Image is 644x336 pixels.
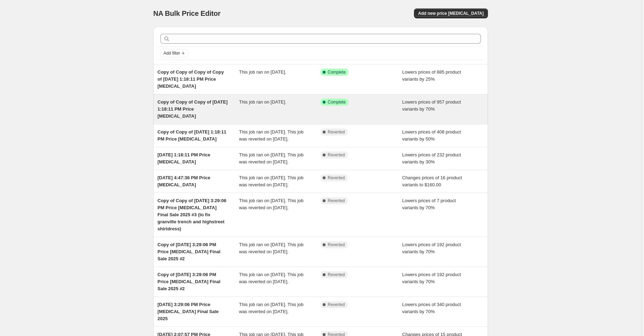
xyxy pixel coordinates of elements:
span: Copy of Copy of [DATE] 1:18:11 PM Price [MEDICAL_DATA] [157,129,227,142]
span: Lowers prices of 885 product variants by 25% [402,69,461,82]
span: This job ran on [DATE]. This job was reverted on [DATE]. [239,129,304,142]
span: Lowers prices of 7 product variants by 70% [402,198,456,210]
span: This job ran on [DATE]. This job was reverted on [DATE]. [239,302,304,314]
span: Reverted [328,175,345,181]
span: This job ran on [DATE]. This job was reverted on [DATE]. [239,198,304,210]
button: Add new price [MEDICAL_DATA] [414,8,488,18]
span: [DATE] 1:18:11 PM Price [MEDICAL_DATA] [157,152,210,164]
span: Complete [328,99,346,105]
span: NA Bulk Price Editor [153,10,221,17]
span: Reverted [328,129,345,135]
span: Reverted [328,242,345,248]
span: Lowers prices of 957 product variants by 70% [402,99,461,112]
span: This job ran on [DATE]. [239,69,286,75]
span: Copy of [DATE] 3:29:06 PM Price [MEDICAL_DATA] Final Sale 2025 #2 [157,272,221,291]
span: Add new price [MEDICAL_DATA] [418,11,484,16]
span: Reverted [328,152,345,158]
span: Lowers prices of 192 product variants by 70% [402,242,461,254]
span: Reverted [328,302,345,307]
span: This job ran on [DATE]. [239,99,286,105]
span: Lowers prices of 408 product variants by 50% [402,129,461,142]
span: Lowers prices of 232 product variants by 30% [402,152,461,164]
span: This job ran on [DATE]. This job was reverted on [DATE]. [239,152,304,164]
span: Complete [328,69,346,75]
span: Reverted [328,272,345,278]
span: Reverted [328,198,345,204]
span: Copy of Copy of Copy of [DATE] 1:18:11 PM Price [MEDICAL_DATA] [157,99,228,119]
span: [DATE] 3:29:06 PM Price [MEDICAL_DATA] Final Sale 2025 [157,302,219,321]
span: This job ran on [DATE]. This job was reverted on [DATE]. [239,242,304,254]
span: Changes prices of 16 product variants to $160.00 [402,175,462,187]
span: Lowers prices of 340 product variants by 70% [402,302,461,314]
span: This job ran on [DATE]. This job was reverted on [DATE]. [239,175,304,187]
span: Copy of [DATE] 3:29:06 PM Price [MEDICAL_DATA] Final Sale 2025 #2 [157,242,221,261]
span: This job ran on [DATE]. This job was reverted on [DATE]. [239,272,304,284]
span: Lowers prices of 192 product variants by 70% [402,272,461,284]
span: Add filter [163,50,180,56]
button: Add filter [160,49,188,57]
span: Copy of Copy of Copy of Copy of [DATE] 1:18:11 PM Price [MEDICAL_DATA] [157,69,224,89]
span: [DATE] 4:47:36 PM Price [MEDICAL_DATA] [157,175,210,187]
span: Copy of Copy of [DATE] 3:29:06 PM Price [MEDICAL_DATA] Final Sale 2025 #3 (to fix granville trenc... [157,198,227,231]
